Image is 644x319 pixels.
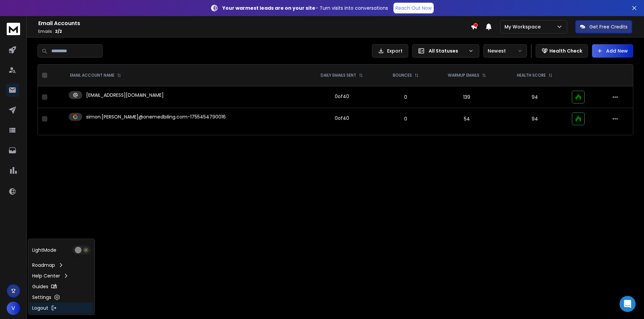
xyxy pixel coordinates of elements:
[38,19,471,27] h1: Email Accounts
[448,73,479,78] p: WARMUP EMAILS
[70,73,121,78] div: EMAIL ACCOUNT NAME
[502,108,568,130] td: 94
[321,73,356,78] p: DAILY EMAILS SENT
[7,302,20,315] button: V
[429,48,466,54] p: All Statuses
[38,29,471,34] p: Emails :
[32,247,56,253] p: Light Mode
[32,262,55,268] p: Roadmap
[222,5,315,11] strong: Your warmest leads are on your site
[335,115,349,122] div: 0 of 40
[32,294,51,301] p: Settings
[86,92,164,98] p: [EMAIL_ADDRESS][DOMAIN_NAME]
[55,28,62,34] span: 2 / 2
[30,292,93,303] a: Settings
[393,3,434,13] a: Reach Out Now
[393,73,412,78] p: BOUNCES
[483,44,527,58] button: Newest
[432,108,502,130] td: 54
[384,115,428,122] p: 0
[575,20,632,33] button: Get Free Credits
[32,305,48,311] p: Logout
[372,44,408,58] button: Export
[504,23,543,30] p: My Workspace
[620,296,636,312] div: Open Intercom Messenger
[384,94,428,100] p: 0
[32,272,60,279] p: Help Center
[7,23,20,35] img: logo
[30,281,93,292] a: Guides
[30,270,93,281] a: Help Center
[432,86,502,108] td: 139
[592,44,633,58] button: Add New
[502,86,568,108] td: 94
[589,23,628,30] p: Get Free Credits
[86,113,226,120] p: simon.[PERSON_NAME]@onemedbiling.com-1755454790016
[30,260,93,270] a: Roadmap
[222,5,388,11] p: – Turn visits into conversations
[536,44,588,58] button: Health Check
[549,48,582,54] p: Health Check
[517,73,546,78] p: HEALTH SCORE
[395,5,432,11] p: Reach Out Now
[32,283,48,290] p: Guides
[335,93,349,100] div: 0 of 40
